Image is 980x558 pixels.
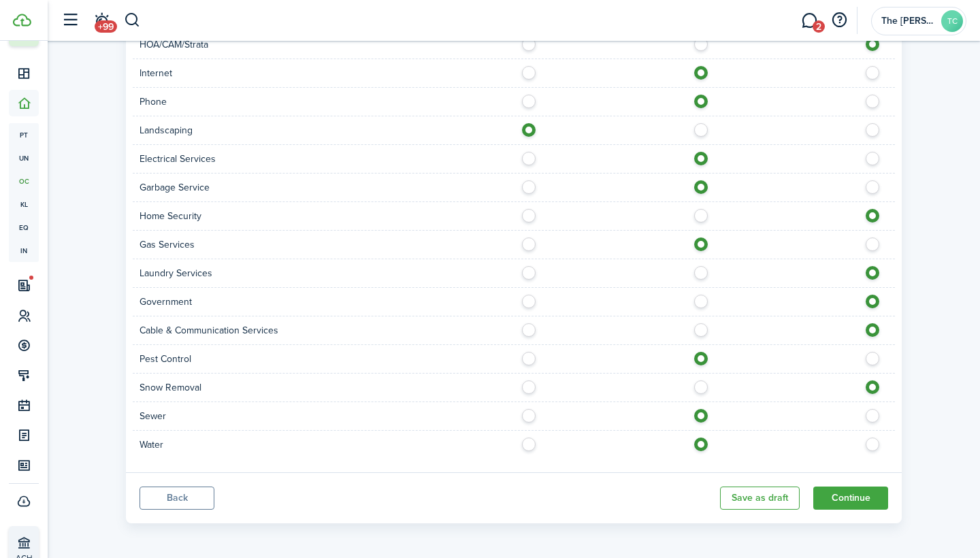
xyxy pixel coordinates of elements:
[9,146,39,169] a: un
[881,16,936,26] span: The Clarence Mason Group LLC
[133,409,514,423] div: Sewer
[133,180,514,195] div: Garbage Service
[133,323,514,338] div: Cable & Communication Services
[133,380,514,395] div: Snow Removal
[9,169,39,193] a: oc
[88,3,114,38] a: Notifications
[133,123,514,137] div: Landscaping
[813,487,888,510] button: Continue
[813,20,825,33] span: 2
[133,266,514,280] div: Laundry Services
[133,295,514,309] div: Government
[133,37,514,52] div: HOA/CAM/Strata
[95,20,117,33] span: +99
[133,66,514,80] div: Internet
[140,487,214,510] button: Back
[9,239,39,262] a: in
[124,9,141,32] button: Search
[9,193,39,216] a: kl
[9,123,39,146] a: pt
[796,3,822,38] a: Messaging
[13,14,31,27] img: TenantCloud
[9,216,39,239] a: eq
[828,9,851,32] button: Open resource center
[133,152,514,166] div: Electrical Services
[941,10,963,32] avatar-text: TC
[133,237,514,252] div: Gas Services
[133,209,514,223] div: Home Security
[133,352,514,366] div: Pest Control
[720,487,800,510] button: Save as draft
[133,95,514,109] div: Phone
[57,7,83,33] button: Open sidebar
[133,438,514,452] div: Water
